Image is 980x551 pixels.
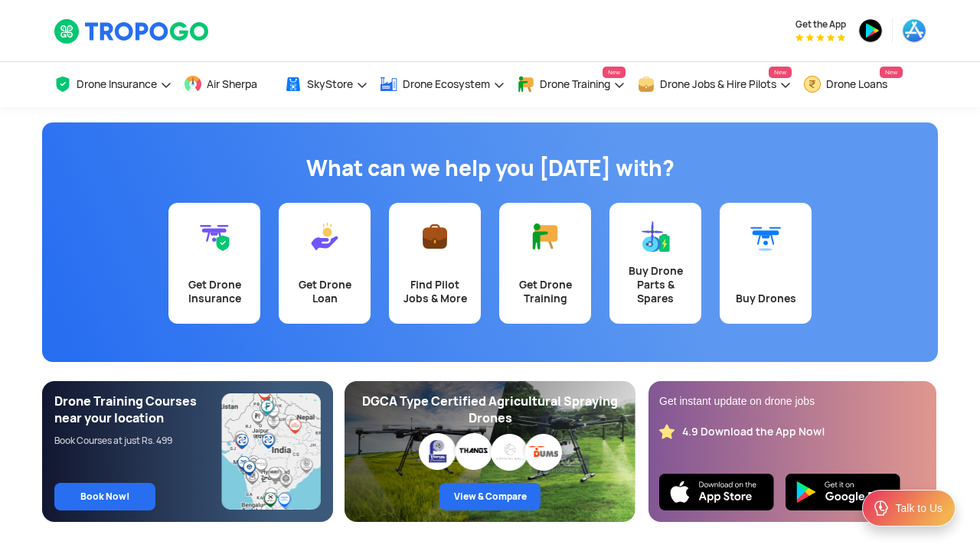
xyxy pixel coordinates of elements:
[659,424,675,439] img: star_rating
[517,62,626,107] a: Drone TrainingNew
[540,78,610,90] span: Drone Training
[389,203,481,324] a: Find Pilot Jobs & More
[795,34,845,41] img: App Raking
[826,78,887,90] span: Drone Loans
[398,278,472,305] div: Find Pilot Jobs & More
[880,67,903,78] span: New
[603,67,626,78] span: New
[54,483,155,510] a: Book Now!
[54,62,172,107] a: Drone Insurance
[659,393,926,409] div: Get instant update on drone jobs
[872,499,890,517] img: ic_Support.svg
[184,62,273,107] a: Air Sherpa
[660,78,776,90] span: Drone Jobs & Hire Pilots
[403,78,490,90] span: Drone Ecosystem
[178,278,251,305] div: Get Drone Insurance
[307,78,353,90] span: SkyStore
[896,500,942,516] div: Talk to Us
[288,278,361,305] div: Get Drone Loan
[54,18,211,44] img: TropoGo Logo
[786,474,900,510] img: Playstore
[207,78,257,90] span: Air Sherpa
[682,425,825,439] div: 4.9 Download the App Now!
[640,221,671,252] img: Buy Drone Parts & Spares
[420,221,450,252] img: Find Pilot Jobs & More
[619,264,692,305] div: Buy Drone Parts & Spares
[357,393,623,427] div: DGCA Type Certified Agricultural Spraying Drones
[750,221,781,252] img: Buy Drones
[168,203,260,324] a: Get Drone Insurance
[199,221,230,252] img: Get Drone Insurance
[720,203,812,324] a: Buy Drones
[795,18,846,31] span: Get the App
[380,62,505,107] a: Drone Ecosystem
[508,278,582,305] div: Get Drone Training
[54,153,926,184] h1: What can we help you [DATE] with?
[858,18,883,43] img: playstore
[284,62,368,107] a: SkyStore
[530,221,560,252] img: Get Drone Training
[609,203,701,324] a: Buy Drone Parts & Spares
[54,435,222,447] div: Book Courses at just Rs. 499
[769,67,792,78] span: New
[309,221,340,252] img: Get Drone Loan
[729,292,802,305] div: Buy Drones
[439,483,541,510] a: View & Compare
[54,393,222,427] div: Drone Training Courses near your location
[659,474,774,510] img: Ios
[499,203,591,324] a: Get Drone Training
[803,62,903,107] a: Drone LoansNew
[279,203,371,324] a: Get Drone Loan
[77,78,157,90] span: Drone Insurance
[902,18,926,43] img: appstore
[637,62,792,107] a: Drone Jobs & Hire PilotsNew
